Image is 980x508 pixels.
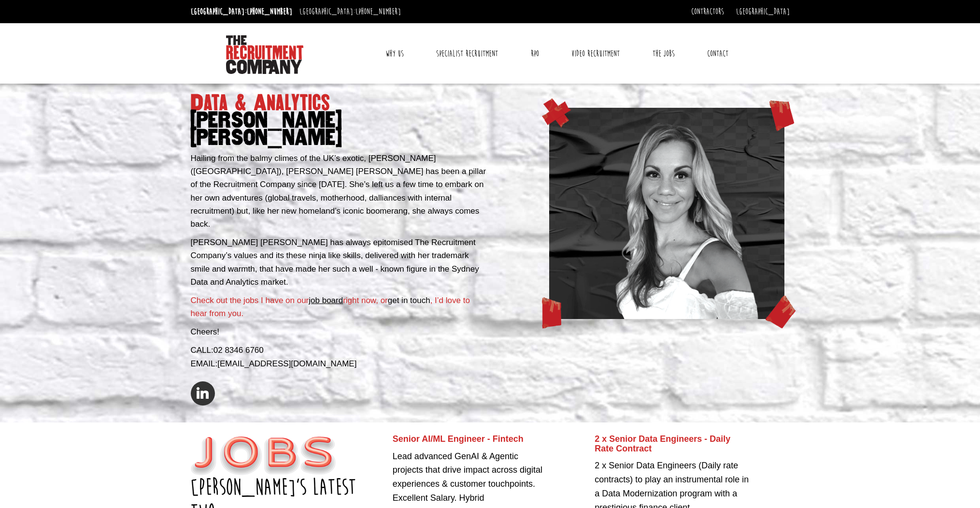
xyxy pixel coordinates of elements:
[191,357,487,370] div: EMAIL:
[429,42,505,66] a: Specialist Recruitment
[226,35,303,74] img: The Recruitment Company
[393,435,549,444] h6: Senior AI/ML Engineer - Fintech
[213,346,264,355] a: 02 8346 6760
[524,42,546,66] a: RPO
[217,359,356,368] a: [EMAIL_ADDRESS][DOMAIN_NAME]
[388,296,430,305] a: get in touch
[736,6,790,17] a: [GEOGRAPHIC_DATA]
[700,42,736,66] a: Contact
[188,4,295,19] li: [GEOGRAPHIC_DATA]:
[191,112,487,146] span: [PERSON_NAME] [PERSON_NAME]
[378,42,411,66] a: Why Us
[691,6,724,17] a: Contractors
[355,6,401,17] a: [PHONE_NUMBER]
[595,435,751,454] h6: 2 x Senior Data Engineers - Daily Rate Contract
[191,344,487,357] div: CALL:
[309,296,343,305] a: job board
[191,94,487,146] h1: Data & Analytics
[645,42,682,66] a: The Jobs
[191,236,487,289] p: [PERSON_NAME] [PERSON_NAME] has always epitomised The Recruitment Company’s values and its these ...
[191,294,487,320] p: Check out the jobs I have on our right now, or , I’d love to hear from you.
[549,108,785,319] img: annamaria-thumb.png
[564,42,627,66] a: Video Recruitment
[247,6,292,17] a: [PHONE_NUMBER]
[191,152,487,231] p: Hailing from the balmy climes of the UK’s exotic, [PERSON_NAME] ([GEOGRAPHIC_DATA]), [PERSON_NAME...
[297,4,403,19] li: [GEOGRAPHIC_DATA]:
[191,436,336,475] img: Jobs
[191,325,487,338] p: Cheers!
